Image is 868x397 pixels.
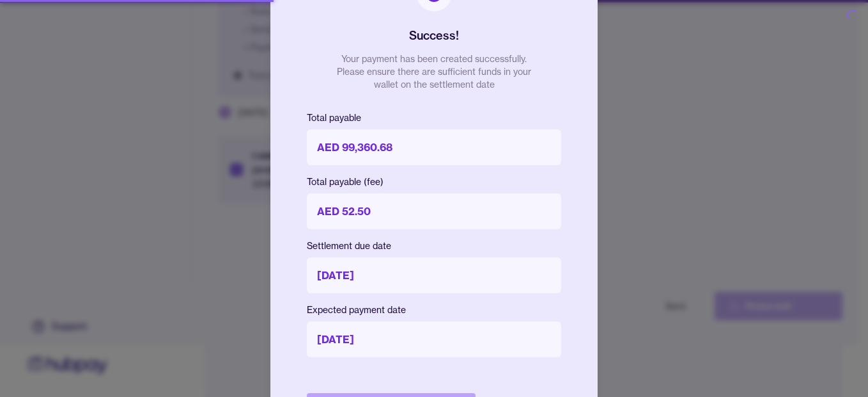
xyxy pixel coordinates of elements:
[307,257,561,293] p: [DATE]
[332,53,536,91] p: Your payment has been created successfully. Please ensure there are sufficient funds in your wall...
[307,175,561,188] p: Total payable (fee)
[409,27,459,45] h2: Success!
[307,304,561,316] p: Expected payment date
[307,111,561,124] p: Total payable
[307,239,561,252] p: Settlement due date
[307,129,561,165] p: AED 99,360.68
[307,321,561,357] p: [DATE]
[307,193,561,229] p: AED 52.50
